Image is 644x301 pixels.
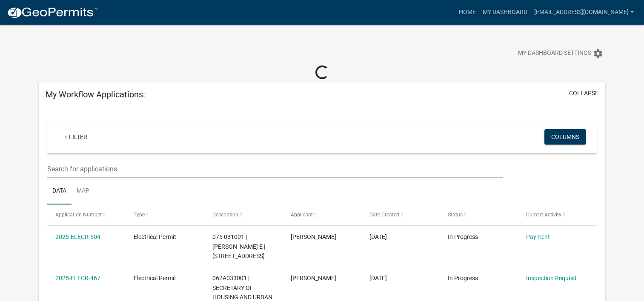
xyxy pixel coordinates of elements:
span: Electrical Permit [134,233,176,240]
datatable-header-cell: Status [440,204,518,225]
a: + Filter [57,129,94,145]
button: Columns [544,129,586,145]
a: Home [455,4,479,20]
span: 08/20/2025 [369,275,387,281]
datatable-header-cell: Applicant [283,204,361,225]
span: Date Created [369,212,399,218]
a: 2025-ELECR-467 [55,275,100,281]
a: Inspection Request [526,275,577,281]
a: My Dashboard [479,4,531,20]
span: 075 031001 | DENHAM DONNA E | 436 GREENSBORO RD [212,233,265,260]
datatable-header-cell: Application Number [47,204,126,225]
span: Lu Collis [291,275,336,281]
span: Type [134,212,145,218]
a: 2025-ELECR-504 [55,233,100,240]
span: 09/09/2025 [369,233,387,240]
span: In Progress [448,233,478,240]
datatable-header-cell: Type [126,204,204,225]
datatable-header-cell: Description [204,204,283,225]
span: Electrical Permit [134,275,176,281]
a: Payment [526,233,550,240]
a: [EMAIL_ADDRESS][DOMAIN_NAME] [531,4,637,20]
h5: My Workflow Applications: [46,89,145,99]
span: Applicant [291,212,313,218]
span: Description [212,212,238,218]
span: In Progress [448,275,478,281]
a: Map [72,178,94,205]
span: Status [448,212,463,218]
span: My Dashboard Settings [518,48,591,59]
datatable-header-cell: Current Activity [518,204,596,225]
button: collapse [569,89,598,98]
input: Search for applications [47,160,503,178]
datatable-header-cell: Date Created [361,204,439,225]
span: Application Number [55,212,102,218]
span: Current Activity [526,212,561,218]
a: Data [47,178,72,205]
button: My Dashboard Settingssettings [511,45,610,62]
span: Lu Collis [291,233,336,240]
i: settings [593,48,603,59]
